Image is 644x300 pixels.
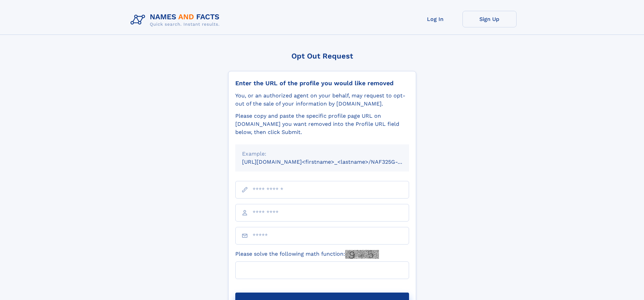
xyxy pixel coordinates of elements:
[235,250,379,259] label: Please solve the following math function:
[242,159,422,165] small: [URL][DOMAIN_NAME]<firstname>_<lastname>/NAF325G-xxxxxxxx
[235,79,409,87] div: Enter the URL of the profile you would like removed
[235,112,409,136] div: Please copy and paste the specific profile page URL on [DOMAIN_NAME] you want removed into the Pr...
[228,52,416,60] div: Opt Out Request
[408,11,462,27] a: Log In
[462,11,517,27] a: Sign Up
[128,11,225,29] img: Logo Names and Facts
[242,150,402,158] div: Example:
[235,92,409,108] div: You, or an authorized agent on your behalf, may request to opt-out of the sale of your informatio...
